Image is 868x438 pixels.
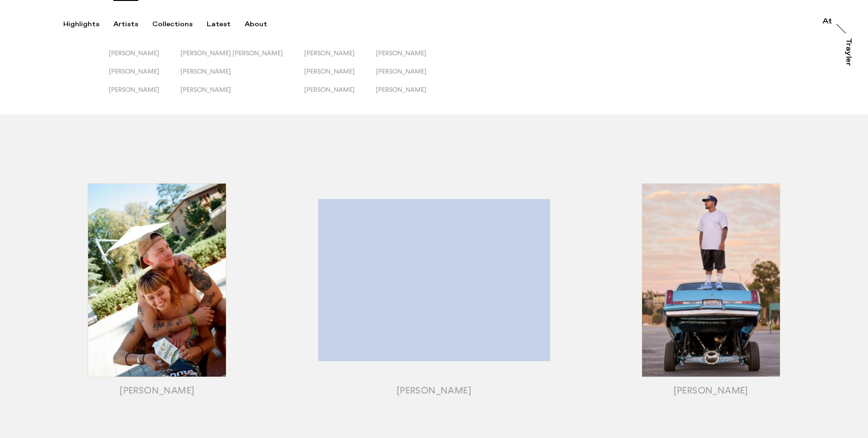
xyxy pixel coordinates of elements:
button: [PERSON_NAME] [304,86,376,104]
button: Highlights [63,20,113,29]
div: Latest [207,20,231,29]
span: [PERSON_NAME] [109,67,159,75]
div: About [245,20,267,29]
button: [PERSON_NAME] [109,49,180,67]
button: [PERSON_NAME] [376,86,448,104]
button: Collections [152,20,207,29]
span: [PERSON_NAME] [180,86,231,93]
a: At [823,18,832,27]
span: [PERSON_NAME] [304,49,355,57]
span: [PERSON_NAME] [304,67,355,75]
button: About [245,20,281,29]
span: [PERSON_NAME] [180,67,231,75]
button: Artists [113,20,152,29]
button: [PERSON_NAME] [376,67,448,86]
button: [PERSON_NAME] [180,67,304,86]
button: [PERSON_NAME] [304,49,376,67]
span: [PERSON_NAME] [109,86,159,93]
button: [PERSON_NAME] [376,49,448,67]
div: Trayler [845,38,852,66]
button: Latest [207,20,245,29]
a: Trayler [843,38,852,76]
span: [PERSON_NAME] [109,49,159,57]
div: Artists [113,20,138,29]
div: Highlights [63,20,99,29]
button: [PERSON_NAME] [304,67,376,86]
span: [PERSON_NAME] [376,49,427,57]
span: [PERSON_NAME] [304,86,355,93]
div: Collections [152,20,193,29]
button: [PERSON_NAME] [109,86,180,104]
button: [PERSON_NAME] [PERSON_NAME] [180,49,304,67]
span: [PERSON_NAME] [376,86,427,93]
span: [PERSON_NAME] [PERSON_NAME] [180,49,283,57]
span: [PERSON_NAME] [376,67,427,75]
button: [PERSON_NAME] [180,86,304,104]
button: [PERSON_NAME] [109,67,180,86]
